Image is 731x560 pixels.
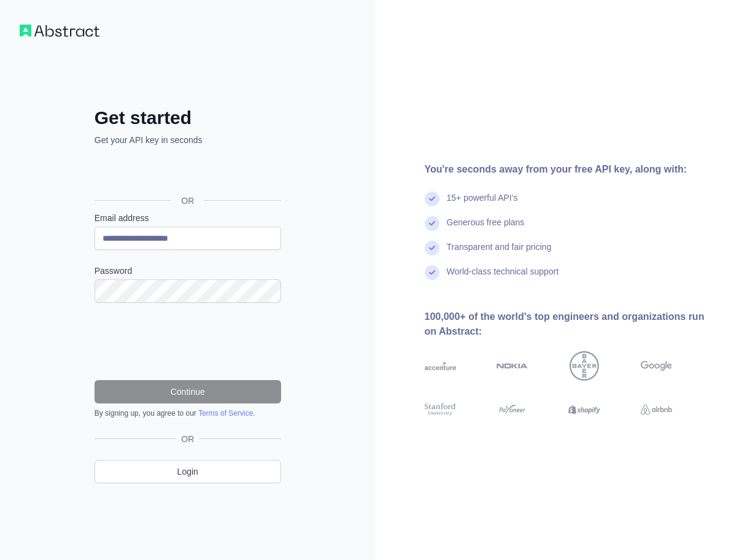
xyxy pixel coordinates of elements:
label: Email address [95,212,281,224]
img: check mark [425,265,439,280]
img: check mark [425,241,439,255]
iframe: Sign in with Google Button [88,160,285,187]
div: 100,000+ of the world's top engineers and organizations run on Abstract: [425,309,712,339]
img: payoneer [497,402,528,418]
iframe: reCAPTCHA [95,317,281,365]
a: Terms of Service [198,409,253,418]
span: OR [176,433,199,445]
span: OR [171,195,204,207]
p: Get your API key in seconds [95,134,281,146]
img: shopify [568,402,600,418]
div: 15+ powerful API's [447,192,518,216]
img: check mark [425,192,439,206]
div: You're seconds away from your free API key, along with: [425,162,712,177]
img: check mark [425,216,439,231]
div: Transparent and fair pricing [447,241,552,265]
div: By signing up, you agree to our . [95,408,281,418]
img: nokia [497,351,528,381]
img: bayer [570,351,599,381]
button: Continue [95,380,281,403]
img: stanford university [425,402,456,418]
div: World-class technical support [447,265,559,290]
img: Workflow [20,25,99,37]
img: airbnb [641,402,672,418]
div: Generous free plans [447,216,525,241]
img: google [641,351,672,381]
img: accenture [425,351,456,381]
a: Login [95,460,281,483]
label: Password [95,265,281,277]
h2: Get started [95,107,281,129]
